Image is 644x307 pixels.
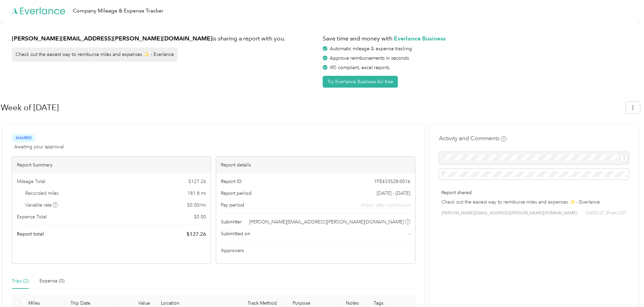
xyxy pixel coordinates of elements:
div: Report Summary [12,157,211,173]
span: 1FE433528-0016 [374,178,410,185]
div: Report details [216,157,415,173]
span: shown after submission [361,202,410,209]
span: Pay period [221,202,244,209]
span: $ 0.00 [194,213,206,220]
span: [DATE] 07:39 am CDT [586,210,626,216]
button: Try Everlance Business for free [323,76,398,88]
span: - [409,230,410,237]
span: $ 127.26 [188,178,206,185]
span: Mileage Total [17,178,45,185]
span: Recorded miles [25,190,59,197]
p: Check out the easiest way to reimburse miles and expenses ✨ - Everlance [441,198,626,206]
span: Approvers [221,247,244,254]
span: Awaiting your approval [14,143,64,150]
span: Automatic mileage & expense tracking [330,46,412,52]
span: $ 127.26 [186,230,206,238]
strong: [PERSON_NAME][EMAIL_ADDRESS][PERSON_NAME][DOMAIN_NAME] [12,35,212,42]
span: Approve reimbursements in seconds [330,55,409,61]
span: [PERSON_NAME][EMAIL_ADDRESS][PERSON_NAME][DOMAIN_NAME] [249,218,404,225]
span: Submitted on [221,230,250,237]
span: Report period [221,190,252,197]
div: Trips (2) [12,277,29,285]
div: Expense (0) [39,277,64,285]
p: Report shared [441,189,626,196]
span: Shared [12,134,35,142]
span: [PERSON_NAME][EMAIL_ADDRESS][PERSON_NAME][DOMAIN_NAME] [441,210,577,216]
span: IRS compliant, excel reports [330,65,389,70]
div: Check out the easiest way to reimburse miles and expenses ✨ - Everlance [12,48,177,62]
span: Report total [17,231,44,238]
span: Submitter [221,218,242,225]
span: 181.8 mi [187,190,206,197]
h1: Week of August 18 2025 [1,99,621,116]
strong: Everlance Business [394,35,446,42]
span: $ 0.00 / mi [187,202,206,209]
span: [DATE] - [DATE] [377,190,410,197]
span: Report ID [221,178,242,185]
span: Expense Total [17,213,47,220]
h1: Save time and money with [323,34,629,43]
h1: is sharing a report with you. [12,34,318,43]
div: Company Mileage & Expense Tracker [73,7,164,15]
h4: Activity and Comments [439,134,506,143]
span: Variable rate [25,202,58,209]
